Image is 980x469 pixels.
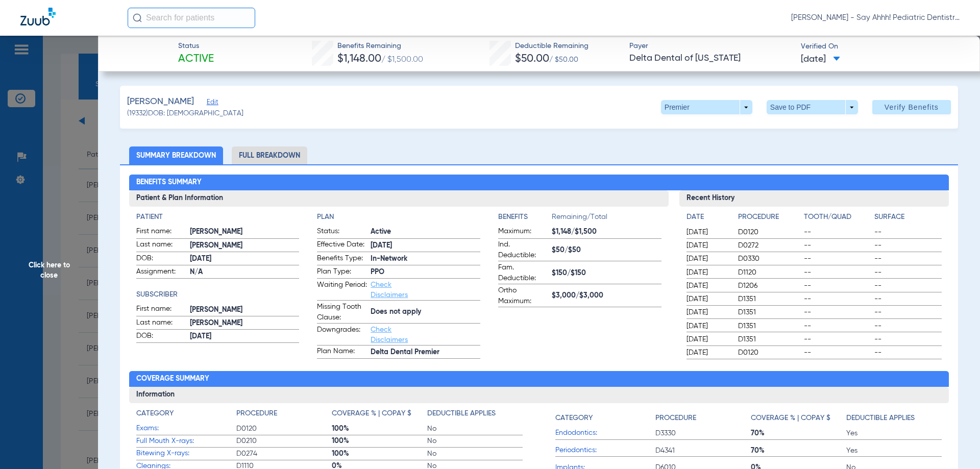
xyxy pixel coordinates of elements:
span: 100% [332,436,427,446]
span: -- [874,267,942,278]
h4: Surface [874,212,942,223]
span: Benefits Remaining [337,41,423,52]
span: [PERSON_NAME] [190,240,300,251]
app-breakdown-title: Tooth/Quad [804,212,871,226]
img: Search Icon [133,13,142,22]
span: [PERSON_NAME] [190,305,300,315]
span: [PERSON_NAME] [190,227,300,237]
span: DOB: [136,253,186,265]
span: Downgrades: [317,325,367,345]
span: D1351 [738,334,800,344]
span: -- [804,240,871,251]
h2: Coverage Summary [129,371,949,387]
span: / $1,500.00 [381,56,423,64]
span: [DATE] [687,240,729,251]
span: D1351 [738,307,800,317]
span: Missing Tooth Clause: [317,302,367,323]
span: Bitewing X-rays: [136,448,236,459]
div: Chat Widget [929,420,980,469]
span: [DATE] [687,348,729,358]
span: [DATE] [687,267,729,278]
li: Summary Breakdown [129,146,223,164]
span: Last name: [136,317,186,330]
button: Verify Benefits [872,100,951,114]
h2: Benefits Summary [129,175,949,191]
span: -- [804,267,871,278]
span: Waiting Period: [317,280,367,300]
h4: Coverage % | Copay $ [332,408,411,419]
span: PPO [371,267,480,278]
span: -- [804,321,871,331]
span: Verify Benefits [885,103,939,111]
h4: Plan [317,212,480,223]
app-breakdown-title: Coverage % | Copay $ [332,408,427,423]
span: [DATE] [371,240,480,251]
span: Fam. Deductible: [498,262,548,284]
h4: Benefits [498,212,552,223]
span: No [427,424,523,434]
span: Benefits Type: [317,253,367,265]
span: -- [804,348,871,358]
span: Does not apply [371,307,480,317]
app-breakdown-title: Procedure [738,212,800,226]
h4: Category [136,408,174,419]
span: [DATE] [687,307,729,317]
h4: Subscriber [136,289,300,300]
span: -- [874,254,942,264]
app-breakdown-title: Patient [136,212,300,223]
span: -- [874,294,942,304]
span: [DATE] [687,334,729,344]
span: D0330 [738,254,800,264]
span: 100% [332,449,427,459]
h4: Coverage % | Copay $ [751,413,830,424]
span: Deductible Remaining [515,41,589,52]
input: Search for patients [128,8,255,28]
app-breakdown-title: Category [555,408,655,427]
app-breakdown-title: Deductible Applies [846,408,942,427]
span: -- [804,307,871,317]
span: First name: [136,226,186,238]
h3: Information [129,387,949,403]
app-breakdown-title: Deductible Applies [427,408,523,423]
span: D0210 [236,436,332,446]
h4: Procedure [236,408,277,419]
span: -- [874,307,942,317]
span: $50/$50 [552,245,661,256]
span: DOB: [136,331,186,343]
app-breakdown-title: Surface [874,212,942,226]
span: [DATE] [687,321,729,331]
span: Exams: [136,423,236,434]
span: D1206 [738,281,800,291]
span: -- [804,254,871,264]
span: [DATE] [190,331,300,342]
h3: Patient & Plan Information [129,190,669,207]
span: N/A [190,267,300,278]
span: $150/$150 [552,268,661,279]
span: (19332) DOB: [DEMOGRAPHIC_DATA] [127,108,243,119]
span: Status [178,41,214,52]
h4: Procedure [738,212,800,223]
span: No [427,449,523,459]
h4: Tooth/Quad [804,212,871,223]
span: -- [874,334,942,344]
span: Ortho Maximum: [498,285,548,307]
span: D0274 [236,449,332,459]
span: [PERSON_NAME] [190,318,300,329]
span: D0120 [236,424,332,434]
span: -- [874,240,942,251]
span: [DATE] [687,227,729,237]
span: [DATE] [190,254,300,264]
span: Payer [629,41,792,52]
span: D3330 [655,428,751,438]
button: Premier [661,100,752,114]
app-breakdown-title: Benefits [498,212,552,226]
span: [DATE] [801,53,840,66]
span: Assignment: [136,266,186,279]
li: Full Breakdown [232,146,307,164]
app-breakdown-title: Category [136,408,236,423]
span: D1351 [738,321,800,331]
span: In-Network [371,254,480,264]
span: Yes [846,428,942,438]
